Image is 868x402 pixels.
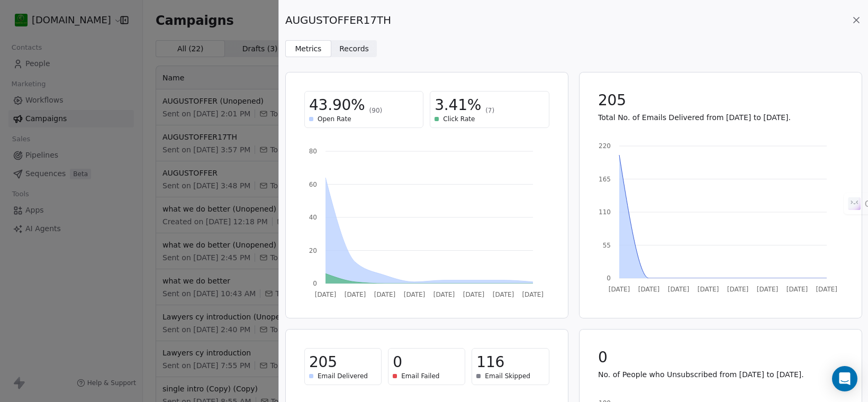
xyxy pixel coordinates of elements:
[602,242,610,249] tspan: 55
[485,106,494,115] span: (7)
[667,286,689,293] tspan: [DATE]
[393,353,402,372] span: 0
[599,176,611,183] tspan: 165
[786,286,808,293] tspan: [DATE]
[697,286,719,293] tspan: [DATE]
[318,372,368,380] span: Email Delivered
[485,372,530,380] span: Email Skipped
[309,353,337,372] span: 205
[598,112,843,123] p: Total No. of Emails Delivered from [DATE] to [DATE].
[404,291,426,298] tspan: [DATE]
[345,291,366,298] tspan: [DATE]
[401,372,439,380] span: Email Failed
[832,366,857,391] div: Open Intercom Messenger
[309,181,317,188] tspan: 60
[598,348,608,367] span: 0
[309,214,317,221] tspan: 40
[599,208,611,216] tspan: 110
[493,291,514,298] tspan: [DATE]
[476,353,504,372] span: 116
[608,286,630,293] tspan: [DATE]
[463,291,485,298] tspan: [DATE]
[598,369,843,380] p: No. of People who Unsubscribed from [DATE] to [DATE].
[756,286,778,293] tspan: [DATE]
[599,142,611,150] tspan: 220
[607,275,611,282] tspan: 0
[339,43,369,54] span: Records
[369,106,383,115] span: (90)
[816,286,837,293] tspan: [DATE]
[435,96,481,115] span: 3.41%
[315,291,337,298] tspan: [DATE]
[285,13,391,28] span: AUGUSTOFFER17TH
[522,291,544,298] tspan: [DATE]
[638,286,659,293] tspan: [DATE]
[313,280,317,287] tspan: 0
[309,96,365,115] span: 43.90%
[598,91,626,110] span: 205
[318,115,351,123] span: Open Rate
[374,291,396,298] tspan: [DATE]
[443,115,475,123] span: Click Rate
[433,291,455,298] tspan: [DATE]
[309,247,317,254] tspan: 20
[727,286,748,293] tspan: [DATE]
[309,148,317,155] tspan: 80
